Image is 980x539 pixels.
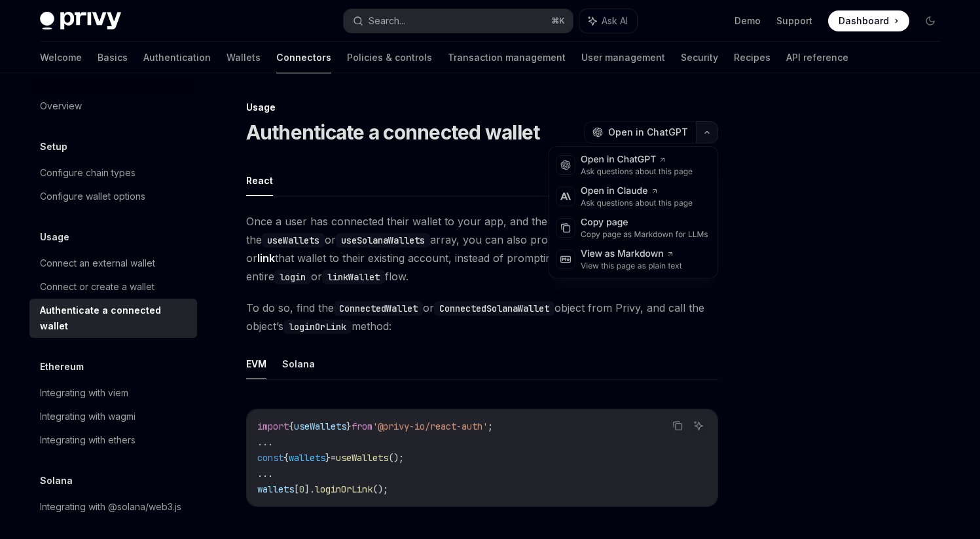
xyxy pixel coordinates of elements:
a: Integrating with @solana/web3.js [29,495,197,519]
div: Connect or create a wallet [40,279,154,295]
a: Connect or create a wallet [29,275,197,299]
button: Solana [282,348,315,379]
code: ConnectedWallet [334,301,423,316]
a: Configure wallet options [29,185,197,208]
div: View as Markdown [581,248,682,261]
code: linkWallet [322,270,385,284]
div: Ask questions about this page [581,166,693,177]
span: 0 [299,483,304,495]
span: Dashboard [839,14,889,28]
strong: link [257,251,275,265]
span: } [346,420,352,432]
a: Connectors [276,42,331,73]
span: const [257,452,283,464]
span: Ask AI [602,14,628,28]
code: ConnectedSolanaWallet [434,301,554,316]
span: useWallets [336,452,388,464]
div: Integrating with viem [40,385,128,401]
span: Open in ChatGPT [608,126,688,139]
div: Ask questions about this page [581,198,693,208]
span: (); [388,452,404,464]
span: ... [257,436,273,448]
span: wallets [257,483,294,495]
div: Overview [40,98,82,114]
span: ... [257,468,273,479]
a: Basics [98,42,128,73]
a: Security [681,42,718,73]
div: Authenticate a connected wallet [40,303,189,334]
a: API reference [786,42,848,73]
span: wallets [289,452,325,464]
span: To do so, find the or object from Privy, and call the object’s method: [246,299,718,335]
button: Search...⌘K [344,9,573,33]
div: Usage [246,101,718,114]
button: EVM [246,348,266,379]
span: useWallets [294,420,346,432]
a: Configure chain types [29,161,197,185]
span: (); [372,483,388,495]
a: Integrating with viem [29,381,197,405]
span: Once a user has connected their wallet to your app, and the wallet is available in the or array, ... [246,212,718,286]
code: loginOrLink [283,320,352,334]
h5: Usage [40,229,69,245]
div: Copy page as Markdown for LLMs [581,229,708,240]
span: = [331,452,336,464]
div: Open in ChatGPT [581,153,693,166]
div: Configure chain types [40,165,136,181]
span: } [325,452,331,464]
span: ]. [304,483,315,495]
div: Connect an external wallet [40,255,155,271]
a: Integrating with ethers [29,428,197,452]
h5: Ethereum [40,359,84,375]
div: Integrating with wagmi [40,409,136,424]
div: Integrating with ethers [40,432,136,448]
code: useSolanaWallets [336,233,430,248]
span: ; [488,420,493,432]
a: Welcome [40,42,82,73]
h5: Solana [40,473,73,489]
span: [ [294,483,299,495]
a: Transaction management [448,42,566,73]
h5: Setup [40,139,67,155]
div: Copy page [581,216,708,229]
span: import [257,420,289,432]
a: Connect an external wallet [29,251,197,275]
button: Ask AI [690,417,707,434]
a: Authentication [143,42,211,73]
div: Search... [369,13,405,29]
span: loginOrLink [315,483,372,495]
button: Ask AI [579,9,637,33]
button: Toggle dark mode [920,10,941,31]
a: Support [776,14,812,28]
a: Recipes [734,42,771,73]
a: Overview [29,94,197,118]
a: Policies & controls [347,42,432,73]
a: Integrating with wagmi [29,405,197,428]
h1: Authenticate a connected wallet [246,121,540,144]
div: Integrating with @solana/web3.js [40,499,181,515]
a: User management [581,42,665,73]
span: { [289,420,294,432]
a: Authenticate a connected wallet [29,299,197,338]
button: React [246,165,273,196]
span: from [352,420,372,432]
a: Wallets [227,42,261,73]
a: Demo [735,14,761,28]
img: dark logo [40,12,121,30]
span: ⌘ K [551,16,565,26]
div: View this page as plain text [581,261,682,271]
code: login [274,270,311,284]
span: { [283,452,289,464]
button: Copy the contents from the code block [669,417,686,434]
span: '@privy-io/react-auth' [372,420,488,432]
button: Open in ChatGPT [584,121,696,143]
div: Open in Claude [581,185,693,198]
code: useWallets [262,233,325,248]
div: Configure wallet options [40,189,145,204]
a: Dashboard [828,10,909,31]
